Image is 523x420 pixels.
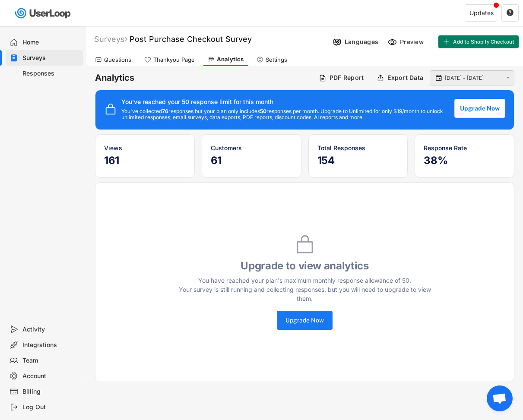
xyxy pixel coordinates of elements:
[104,56,131,63] div: Questions
[13,4,74,22] img: userloop-logo-01.svg
[22,54,79,62] div: Surveys
[333,38,342,47] img: Language%20Icon.svg
[211,143,292,152] div: Customers
[22,38,79,47] div: Home
[104,154,186,167] h5: 161
[95,72,312,84] h6: Analytics
[277,311,333,330] button: Upgrade Now
[438,35,519,48] button: Add to Shopify Checkout
[22,388,79,396] div: Billing
[345,38,378,46] div: Languages
[400,38,426,46] div: Preview
[94,34,127,44] div: Surveys
[260,108,266,114] strong: 50
[22,325,79,334] div: Activity
[211,154,292,167] h5: 61
[453,39,514,44] span: Add to Shopify Checkout
[507,9,513,16] text: 
[469,10,494,16] div: Updates
[330,74,364,82] div: PDF Report
[104,143,186,152] div: Views
[175,276,434,303] div: You have reached your plan's maximum monthly response allowance of 50. Your survey is still runni...
[121,108,446,121] div: You've collected responses but your plan only includes responses per month. Upgrade to Unlimited ...
[121,99,273,105] div: You've reached your 50 response limit for this month
[506,74,510,82] text: 
[317,143,399,152] div: Total Responses
[424,154,505,167] h5: 38%
[130,35,252,44] font: Post Purchase Checkout Survey
[454,99,505,118] button: Upgrade Now
[266,56,287,63] div: Settings
[217,56,244,63] div: Analytics
[504,74,512,82] button: 
[22,341,79,349] div: Integrations
[317,154,399,167] h5: 154
[175,259,434,272] h4: Upgrade to view analytics
[387,74,423,82] div: Export Data
[22,372,79,380] div: Account
[153,56,195,63] div: Thankyou Page
[22,357,79,365] div: Team
[445,74,502,82] input: Select Date Range
[424,143,505,152] div: Response Rate
[506,9,514,17] button: 
[162,108,168,114] strong: 76
[487,385,513,411] div: Open chat
[434,74,443,82] button: 
[436,74,442,82] text: 
[22,69,79,78] div: Responses
[22,403,79,411] div: Log Out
